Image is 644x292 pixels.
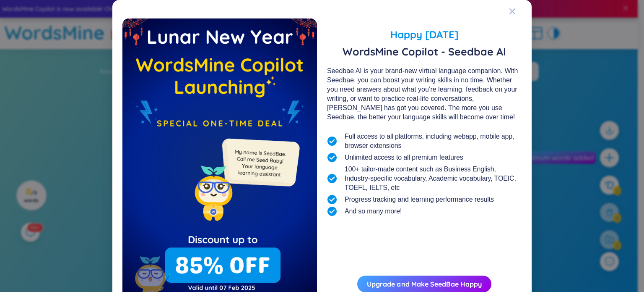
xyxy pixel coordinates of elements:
[345,195,494,204] span: Progress tracking and learning performance results
[345,132,522,150] span: Full access to all platforms, including webapp, mobile app, browser extensions
[327,66,522,122] div: Seedbae AI is your brand-new virtual language companion. With Seedbae, you can boost your writing...
[345,153,463,162] span: Unlimited access to all premium features
[218,121,301,205] img: minionSeedbaeMessage.35ffe99e.png
[367,280,482,288] a: Upgrade and Make SeedBae Happy
[327,27,522,42] span: Happy [DATE]
[327,45,522,58] span: WordsMine Copilot - Seedbae AI
[345,165,522,192] span: 100+ tailor-made content such as Business English, Industry-specific vocabulary, Academic vocabul...
[345,207,402,216] span: And so many more!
